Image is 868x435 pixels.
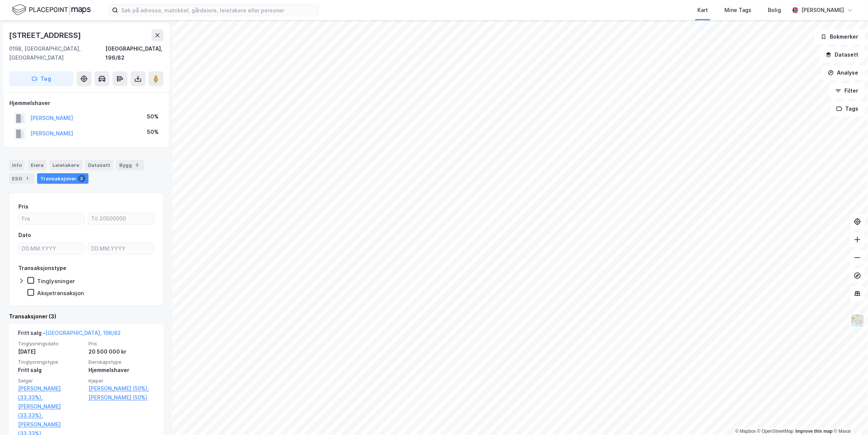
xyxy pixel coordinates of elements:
[88,384,154,393] a: [PERSON_NAME] (50%),
[18,347,84,356] div: [DATE]
[37,289,84,297] div: Aksjetransaksjon
[850,313,865,328] img: Z
[88,243,154,254] input: DD.MM.YYYY
[768,6,781,15] div: Bolig
[45,330,121,336] a: [GEOGRAPHIC_DATA], 196/82
[18,231,31,240] div: Dato
[19,213,84,224] input: Fra
[116,160,144,170] div: Bygg
[819,47,865,62] button: Datasett
[88,366,154,375] div: Hjemmelshaver
[724,6,751,15] div: Mine Tags
[88,393,154,402] a: [PERSON_NAME] (50%)
[9,71,73,86] button: Tag
[801,6,844,15] div: [PERSON_NAME]
[9,173,34,184] div: ESG
[85,160,113,170] div: Datasett
[19,243,84,254] input: DD.MM.YYYY
[88,213,154,224] input: Til 20500000
[18,264,66,273] div: Transaksjonstype
[814,29,865,44] button: Bokmerker
[12,3,91,16] img: logo.f888ab2527a4732fd821a326f86c7f29.svg
[49,160,82,170] div: Leietakere
[822,65,865,80] button: Analyse
[147,112,159,121] div: 50%
[18,366,84,375] div: Fritt salg
[697,6,708,15] div: Kart
[9,29,82,41] div: [STREET_ADDRESS]
[18,359,84,365] span: Tinglysningstype
[18,340,84,347] span: Tinglysningsdato
[18,202,28,211] div: Pris
[88,340,154,347] span: Pris
[757,429,794,434] a: OpenStreetMap
[829,83,865,98] button: Filter
[9,160,25,170] div: Info
[37,173,88,184] div: Transaksjoner
[9,99,163,108] div: Hjemmelshaver
[735,429,756,434] a: Mapbox
[88,347,154,356] div: 20 500 000 kr
[18,378,84,384] span: Selger
[9,44,105,62] div: 0198, [GEOGRAPHIC_DATA], [GEOGRAPHIC_DATA]
[118,4,318,16] input: Søk på adresse, matrikkel, gårdeiere, leietakere eller personer
[133,161,141,169] div: 3
[24,175,31,182] div: 1
[831,399,868,435] div: Kontrollprogram for chat
[9,312,163,321] div: Transaksjoner (3)
[147,127,159,136] div: 50%
[18,402,84,420] a: [PERSON_NAME] (33.33%),
[88,359,154,365] span: Eierskapstype
[78,175,85,182] div: 3
[37,277,75,285] div: Tinglysninger
[105,44,163,62] div: [GEOGRAPHIC_DATA], 196/82
[830,101,865,116] button: Tags
[18,328,121,340] div: Fritt salg -
[18,384,84,402] a: [PERSON_NAME] (33.33%),
[88,378,154,384] span: Kjøper
[28,160,46,170] div: Eiere
[831,399,868,435] iframe: Chat Widget
[796,429,833,434] a: Improve this map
